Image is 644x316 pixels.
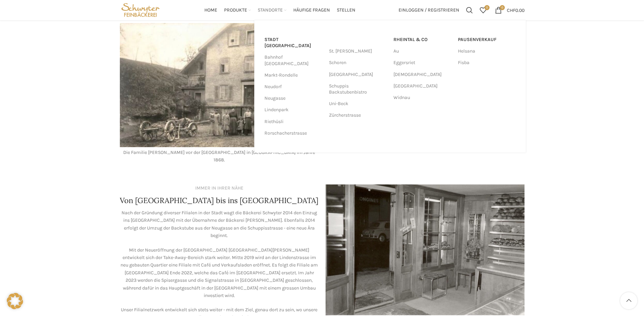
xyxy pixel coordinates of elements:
[224,7,247,14] span: Produkte
[204,3,217,17] a: Home
[224,3,251,17] a: Produkte
[258,3,287,17] a: Standorte
[120,7,162,13] a: Site logo
[476,3,490,17] a: 0
[204,7,217,14] span: Home
[393,45,451,57] a: Au
[123,150,315,163] span: Die Familie [PERSON_NAME] vor der [GEOGRAPHIC_DATA] in [GEOGRAPHIC_DATA] im Jahre 1868.
[337,3,355,17] a: Stellen
[329,57,387,68] a: Schoren
[476,3,490,17] div: Meine Wunschliste
[264,127,322,139] a: Rorschacherstrasse
[492,3,528,17] a: 0 CHF0.00
[393,92,451,103] a: Widnau
[458,57,516,68] a: Fisba
[329,45,387,57] a: St. [PERSON_NAME]
[195,184,243,192] div: IMMER IN IHRER NÄHE
[484,5,490,10] span: 0
[264,104,322,116] a: Lindenpark
[264,81,322,93] a: Neudorf
[121,247,318,298] span: Mit der Neueröffnung der [GEOGRAPHIC_DATA] [GEOGRAPHIC_DATA][PERSON_NAME] entwickelt sich der Tak...
[337,7,355,14] span: Stellen
[393,80,451,92] a: [GEOGRAPHIC_DATA]
[463,3,476,17] a: Suchen
[293,3,330,17] a: Häufige Fragen
[165,3,395,17] div: Main navigation
[329,98,387,110] a: Uni-Beck
[620,292,637,309] a: Scroll to top button
[395,3,463,17] a: Einloggen / Registrieren
[507,7,515,13] span: CHF
[507,7,525,13] bdi: 0.00
[264,70,322,81] a: Markt-Rondelle
[399,8,459,13] span: Einloggen / Registrieren
[120,209,319,240] p: Nach der Gründung diverser Filialen in der Stadt wagt die Bäckerei Schwyter 2014 den Einzug ins [...
[329,69,387,80] a: [GEOGRAPHIC_DATA]
[258,7,283,14] span: Standorte
[264,34,322,52] a: Stadt [GEOGRAPHIC_DATA]
[458,45,516,57] a: Helsana
[120,195,318,206] h4: Von [GEOGRAPHIC_DATA] bis ins [GEOGRAPHIC_DATA]
[264,116,322,127] a: Riethüsli
[264,93,322,104] a: Neugasse
[458,34,516,45] a: Pausenverkauf
[393,69,451,80] a: [DEMOGRAPHIC_DATA]
[264,52,322,69] a: Bahnhof [GEOGRAPHIC_DATA]
[500,5,505,10] span: 0
[293,7,330,14] span: Häufige Fragen
[393,34,451,45] a: RHEINTAL & CO
[393,57,451,68] a: Eggersriet
[329,110,387,121] a: Zürcherstrasse
[329,80,387,98] a: Schuppis Backstubenbistro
